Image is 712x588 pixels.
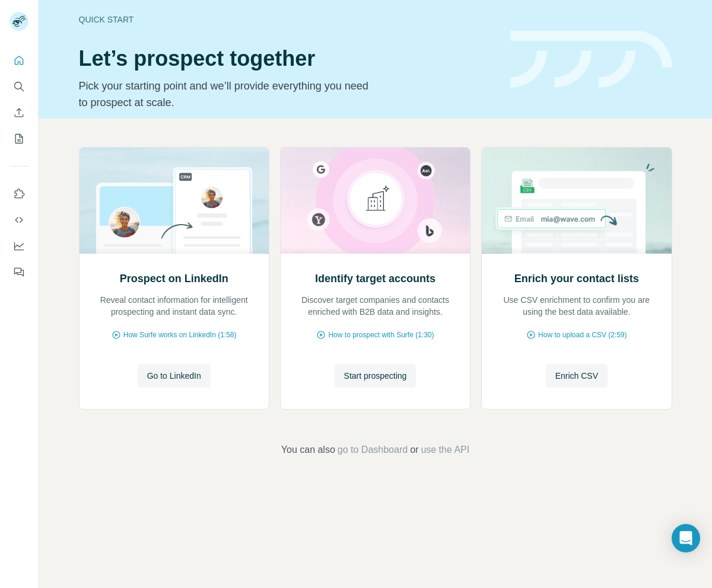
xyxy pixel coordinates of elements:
[9,128,28,149] button: My lists
[9,235,28,257] button: Dashboard
[79,14,496,25] div: Quick start
[335,364,417,388] button: Start prospecting
[79,47,496,71] h1: Let’s prospect together
[9,261,28,283] button: Feedback
[344,370,407,382] span: Start prospecting
[338,443,408,457] button: go to Dashboard
[280,148,471,254] img: Identify target accounts
[9,76,28,97] button: Search
[147,370,201,382] span: Go to LinkedIn
[79,148,269,254] img: Prospect on LinkedIn
[123,330,237,340] span: How Surfe works on LinkedIn (1:58)
[281,443,335,457] span: You can also
[514,270,639,287] h2: Enrich your contact lists
[555,370,598,382] span: Enrich CSV
[293,294,458,318] p: Discover target companies and contacts enriched with B2B data and insights.
[672,524,700,552] div: Open Intercom Messenger
[538,330,627,340] span: How to upload a CSV (2:59)
[494,294,659,318] p: Use CSV enrichment to confirm you are using the best data available.
[546,364,608,388] button: Enrich CSV
[410,443,418,457] span: or
[120,270,228,287] h2: Prospect on LinkedIn
[9,50,28,71] button: Quick start
[79,78,376,111] p: Pick your starting point and we’ll provide everything you need to prospect at scale.
[9,102,28,123] button: Enrich CSV
[91,294,257,318] p: Reveal contact information for intelligent prospecting and instant data sync.
[481,148,672,254] img: Enrich your contact lists
[510,31,672,88] img: banner
[9,209,28,231] button: Use Surfe API
[328,330,434,340] span: How to prospect with Surfe (1:30)
[421,443,469,457] button: use the API
[9,183,28,204] button: Use Surfe on LinkedIn
[138,364,211,388] button: Go to LinkedIn
[315,270,436,287] h2: Identify target accounts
